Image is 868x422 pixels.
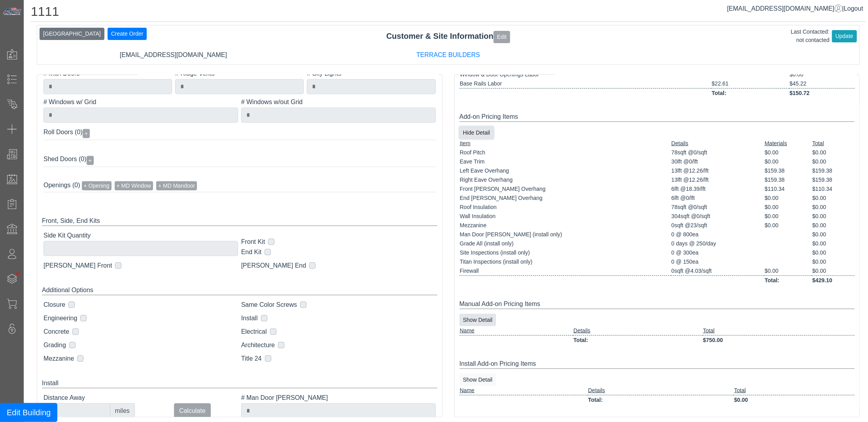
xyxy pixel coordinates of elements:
td: Front [PERSON_NAME] Overhang [460,184,671,194]
label: # Windows w/out Grid [241,97,436,107]
td: $0.00 [764,157,812,166]
td: Titan Inspections (install only) [460,257,671,266]
button: + MD Mandoor [156,181,197,190]
td: Total: [588,395,734,405]
td: $22.61 [711,79,789,89]
td: $110.34 [764,184,812,194]
td: $0.00 [812,239,855,248]
button: Calculate [174,403,211,418]
label: Front Kit [241,237,265,247]
h1: 1111 [31,4,866,22]
button: Show Detail [460,314,496,326]
div: Shed Doors (0) [43,153,436,167]
td: Site Inspections (install only) [460,248,671,257]
td: 78sqft @0/sqft [671,203,764,212]
td: Total [812,139,855,148]
td: $0.00 [812,203,855,212]
td: Window & Door Openings Labor [460,70,711,79]
div: Add-on Pricing Items [460,112,855,122]
td: $0.00 [764,194,812,203]
td: $0.00 [812,194,855,203]
label: Engineering [43,314,77,323]
td: 13lft @12.26/lft [671,166,764,175]
td: 13lft @12.26/lft [671,175,764,184]
td: Firewall [460,266,671,276]
td: $0.00 [812,157,855,166]
button: + Opening [82,181,112,190]
td: Eave Trim [460,157,671,166]
label: Title 24 [241,354,262,363]
td: $150.72 [789,88,855,98]
button: Update [832,30,857,42]
div: Install Add-on Pricing Items [460,359,855,369]
td: $0.00 [764,203,812,212]
label: [PERSON_NAME] Front [43,261,112,270]
div: | [727,4,863,13]
td: Left Eave Overhang [460,166,671,175]
a: [EMAIL_ADDRESS][DOMAIN_NAME] [727,5,842,12]
td: End [PERSON_NAME] Overhang [460,194,671,203]
button: Edit [494,31,510,43]
td: Details [573,326,702,336]
td: $0.00 [764,266,812,276]
label: Mezzanine [43,354,74,363]
td: Details [671,139,764,148]
button: [GEOGRAPHIC_DATA] [40,28,104,40]
td: $0.00 [734,395,855,405]
td: $110.34 [812,184,855,194]
div: Manual Add-on Pricing Items [460,299,855,309]
label: Electrical [241,327,267,336]
td: 6lft @0/lft [671,194,764,203]
td: 0 @ 300ea [671,248,764,257]
button: Create Order [108,28,147,40]
td: Right Eave Overhang [460,175,671,184]
button: + [83,129,90,138]
span: Logout [844,5,863,12]
td: Mezzanine [460,221,671,230]
td: $750.00 [703,335,855,345]
div: Additional Options [42,285,437,295]
label: Architecture [241,340,275,350]
label: Concrete [43,327,69,336]
td: $0.00 [812,148,855,157]
td: $0.00 [812,221,855,230]
div: Customer & Site Information [37,30,859,43]
label: Closure [43,300,65,310]
button: Show Detail [460,374,496,386]
td: 0sqft @23/sqft [671,221,764,230]
td: Item [460,139,671,148]
td: 6lft @18.39/lft [671,184,764,194]
td: $429.10 [812,276,855,285]
div: miles [110,403,135,418]
td: Man Door [PERSON_NAME] (install only) [460,230,671,239]
label: Distance Away [43,393,135,403]
td: Materials [764,139,812,148]
td: 78sqft @0/sqft [671,148,764,157]
button: + [87,156,94,165]
td: 30lft @0/lft [671,157,764,166]
td: Base Rails Labor [460,79,711,89]
td: $159.38 [764,166,812,175]
span: • [8,261,28,287]
label: # Windows w/ Grid [43,97,238,107]
td: $159.38 [812,175,855,184]
img: Metals Direct Inc Logo [2,7,22,16]
button: Hide Detail [460,127,494,139]
td: $0.00 [812,212,855,221]
td: Roof Insulation [460,203,671,212]
label: Grading [43,340,66,350]
td: Total [734,386,855,395]
td: Grade All (install only) [460,239,671,248]
td: 304sqft @0/sqft [671,212,764,221]
td: Name [460,326,573,336]
td: $159.38 [764,175,812,184]
td: Total: [573,335,702,345]
td: Wall Insulation [460,212,671,221]
td: $0.00 [764,148,812,157]
label: # Man Door [PERSON_NAME] [241,393,436,403]
td: Name [460,386,588,395]
label: Install [241,314,258,323]
td: 0 @ 800ea [671,230,764,239]
td: Total [703,326,855,336]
